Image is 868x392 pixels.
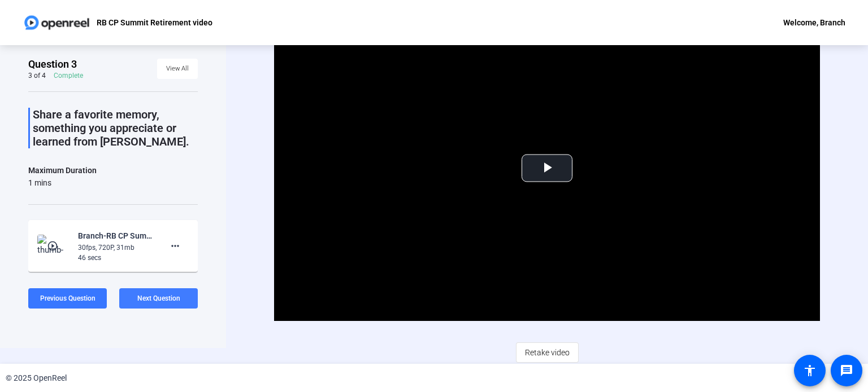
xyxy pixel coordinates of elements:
[28,58,77,71] span: Question 3
[40,294,96,302] span: Previous Question
[97,16,212,29] p: RB CP Summit Retirement video
[157,59,198,79] button: View All
[166,60,189,77] span: View All
[28,288,107,309] button: Previous Question
[33,108,198,148] p: Share a favorite memory, something you appreciate or learned from [PERSON_NAME].
[28,164,97,177] div: Maximum Duration
[78,229,154,243] div: Branch-RB CP Summit Retirement video-RB CP Summit Retirement video-1756328664160-webcam
[783,16,845,29] div: Welcome, Branch
[522,154,572,182] button: Play Video
[840,364,853,377] mat-icon: message
[78,243,154,253] div: 30fps, 720P, 31mb
[28,177,97,188] div: 1 mins
[803,364,817,377] mat-icon: accessibility
[54,71,83,80] div: Complete
[6,372,67,384] div: © 2025 OpenReel
[516,342,579,363] button: Retake video
[274,15,820,321] div: Video Player
[168,239,182,253] mat-icon: more_horiz
[23,11,91,34] img: OpenReel logo
[28,71,46,80] div: 3 of 4
[37,235,71,257] img: thumb-nail
[119,288,198,309] button: Next Question
[137,294,180,302] span: Next Question
[525,342,570,363] span: Retake video
[47,240,60,252] mat-icon: play_circle_outline
[78,253,154,263] div: 46 secs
